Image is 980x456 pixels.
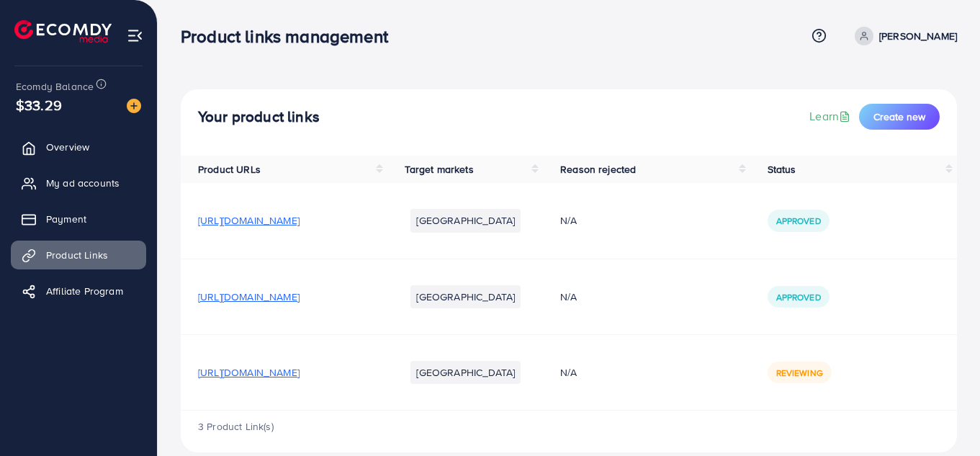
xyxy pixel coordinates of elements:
a: [PERSON_NAME] [849,27,957,45]
li: [GEOGRAPHIC_DATA] [410,361,521,384]
a: Learn [809,108,853,125]
a: Affiliate Program [11,277,146,305]
img: menu [127,27,143,44]
span: Approved [776,291,821,303]
li: [GEOGRAPHIC_DATA] [410,209,521,232]
span: [URL][DOMAIN_NAME] [198,213,300,228]
span: N/A [560,213,577,228]
h3: Product links management [181,26,400,47]
span: Target markets [405,162,473,176]
span: N/A [560,365,577,380]
span: Payment [46,212,86,226]
span: Reviewing [776,367,823,379]
iframe: Chat [919,391,969,445]
a: My ad accounts [11,169,146,197]
span: Product Links [46,248,108,262]
a: Payment [11,205,146,233]
h4: Your product links [198,108,320,126]
span: Product URLs [198,162,261,176]
p: [PERSON_NAME] [879,27,957,45]
span: Overview [46,140,89,154]
span: [URL][DOMAIN_NAME] [198,365,300,380]
span: My ad accounts [46,176,120,190]
li: [GEOGRAPHIC_DATA] [410,285,521,308]
a: Product Links [11,241,146,269]
button: Create new [859,104,940,130]
span: N/A [560,290,577,304]
span: Status [768,162,796,176]
span: $33.29 [16,94,62,115]
img: logo [14,20,112,43]
a: Overview [11,133,146,161]
img: image [127,99,141,113]
span: Reason rejected [560,162,636,176]
span: Affiliate Program [46,284,123,298]
span: Ecomdy Balance [16,79,94,94]
span: 3 Product Link(s) [198,419,274,434]
span: Create new [873,109,925,124]
span: [URL][DOMAIN_NAME] [198,290,300,304]
span: Approved [776,215,821,227]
